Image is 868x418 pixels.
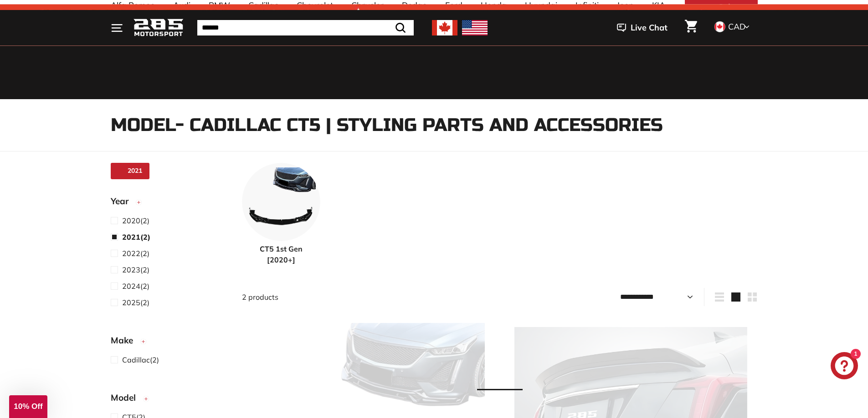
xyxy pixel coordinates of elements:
[715,1,746,36] span: Select Your Vehicle
[111,334,140,347] span: Make
[111,192,227,215] button: Year
[828,352,861,382] inbox-online-store-chat: Shopify online store chat
[122,265,140,274] span: 2023
[122,264,149,275] span: (2)
[122,355,150,364] span: Cadillac
[122,216,140,225] span: 2020
[122,281,149,292] span: (2)
[111,115,758,135] h1: Model- Cadillac CT5 | Styling Parts and Accessories
[242,292,500,302] div: 2 products
[122,282,140,291] span: 2024
[122,354,159,365] span: (2)
[728,21,745,32] span: CAD
[111,391,143,404] span: Model
[679,12,703,43] a: Cart
[122,232,150,242] span: (2)
[111,331,227,354] button: Make
[197,20,414,35] input: Search
[122,249,140,258] span: 2022
[122,215,149,226] span: (2)
[14,402,42,411] span: 10% Off
[111,388,227,411] button: Model
[242,243,320,265] span: CT5 1st Gen [2020+]
[9,395,47,418] div: 10% Off
[242,163,320,265] a: CT5 1st Gen [2020+]
[111,195,135,208] span: Year
[111,163,149,179] a: 2021
[631,22,668,34] span: Live Chat
[122,297,149,308] span: (2)
[122,248,149,259] span: (2)
[122,232,140,242] span: 2021
[605,16,679,39] button: Live Chat
[134,17,184,39] img: Logo_285_Motorsport_areodynamics_components
[122,298,140,307] span: 2025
